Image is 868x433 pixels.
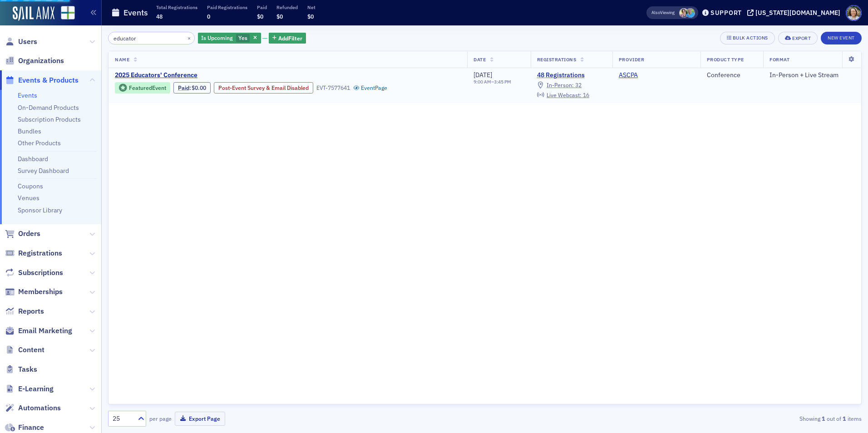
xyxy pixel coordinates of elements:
span: 48 [156,13,163,20]
time: 9:00 AM [473,79,491,85]
div: In-Person + Live Stream [769,71,855,79]
span: Format [769,56,789,63]
div: Featured Event [115,82,170,93]
span: Add Filter [278,34,302,42]
span: Tasks [18,364,37,374]
span: $0 [307,13,314,20]
a: Memberships [5,287,63,297]
a: E-Learning [5,384,54,394]
time: 3:45 PM [494,79,511,85]
span: Organizations [18,56,64,66]
a: Users [5,37,37,47]
div: Also [651,10,660,15]
a: Content [5,345,44,355]
div: Showing out of items [617,414,862,423]
a: Venues [18,194,39,202]
p: Net [307,4,316,10]
div: 25 [113,414,133,423]
input: Search… [108,32,195,44]
span: Date [473,56,486,63]
p: Paid [257,4,267,10]
span: ASCPA [619,71,676,79]
span: Yes [238,34,247,41]
a: Sponsor Library [18,206,62,214]
span: Content [18,345,44,355]
a: In-Person: 32 [537,82,582,89]
strong: 1 [820,414,827,423]
img: SailAMX [13,6,54,21]
a: Reports [5,306,44,316]
span: Orders [18,229,40,239]
span: Live Webcast : [547,91,582,98]
span: $0 [257,13,263,20]
a: New Event [821,33,862,41]
span: Provider [619,56,644,63]
a: Coupons [18,182,43,190]
a: Subscriptions [5,268,63,278]
span: In-Person : [547,81,574,89]
span: Registrations [18,248,62,258]
a: ASCPA [619,71,638,79]
span: 32 [575,81,582,89]
button: [US_STATE][DOMAIN_NAME] [747,10,843,16]
a: Organizations [5,56,64,66]
p: Paid Registrations [207,4,247,10]
span: Reports [18,306,44,316]
span: 16 [583,91,589,98]
span: Memberships [18,287,63,297]
img: SailAMX [61,6,75,20]
span: Name [115,56,129,63]
div: EVT-7577641 [316,84,350,91]
a: Email Marketing [5,326,72,336]
a: Subscription Products [18,115,81,123]
span: Subscriptions [18,268,63,278]
a: Survey Dashboard [18,167,69,175]
button: New Event [821,32,862,44]
div: Export [792,36,811,41]
a: 2025 Educators' Conference [115,71,387,79]
span: 0 [207,13,210,20]
button: AddFilter [269,33,306,44]
span: $0 [276,13,283,20]
div: Featured Event [129,85,166,90]
span: Registrations [537,56,577,63]
span: Finance [18,423,44,433]
span: Profile [846,5,862,21]
div: [US_STATE][DOMAIN_NAME] [755,9,840,17]
div: – [473,79,511,85]
div: Paid: 48 - $0 [173,82,211,93]
span: Email Marketing [18,326,72,336]
a: Other Products [18,139,61,147]
span: : [178,84,192,91]
p: Total Registrations [156,4,197,10]
span: 2025 Educators' Conference [115,71,267,79]
span: Automations [18,403,61,413]
a: Tasks [5,364,37,374]
span: Product Type [707,56,744,63]
div: Conference [707,71,757,79]
a: 48 Registrations [537,71,606,79]
button: × [185,34,193,42]
label: per page [149,414,172,423]
span: $0.00 [192,84,206,91]
a: Events & Products [5,75,79,85]
span: Viewing [651,10,675,16]
span: Events & Products [18,75,79,85]
a: Paid [178,84,189,91]
a: Finance [5,423,44,433]
strong: 1 [841,414,848,423]
p: Refunded [276,4,298,10]
span: Jeannine Birmingham [679,8,689,18]
a: Live Webcast: 16 [537,92,589,99]
a: On-Demand Products [18,103,79,112]
span: Users [18,37,37,47]
h1: Events [123,7,148,18]
a: EventPage [353,84,388,91]
div: Support [710,9,742,17]
a: Dashboard [18,155,48,163]
button: Export Page [175,412,225,426]
a: Automations [5,403,61,413]
div: Bulk Actions [733,35,768,40]
a: Registrations [5,248,62,258]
